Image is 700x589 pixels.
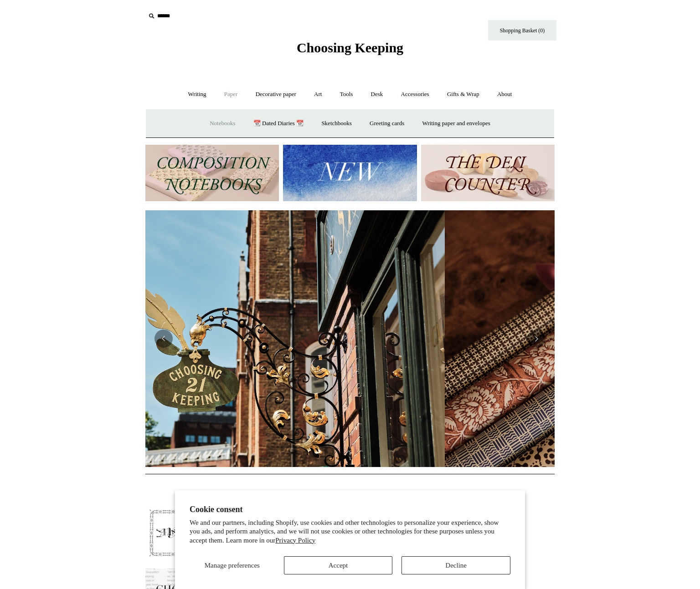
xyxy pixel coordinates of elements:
[488,20,556,41] a: Shopping Basket (0)
[345,465,355,467] button: Page 2
[190,505,510,514] h2: Cookie consent
[36,210,445,467] img: Copyright Choosing Keeping 20190711 LS Homepage 7.jpg__PID:4c49fdcc-9d5f-40e8-9753-f5038b35abb7
[145,145,279,202] img: 202302 Composition ledgers.jpg__PID:69722ee6-fa44-49dd-a067-31375e5d54ec
[284,556,393,574] button: Accept
[489,82,520,107] a: About
[439,82,488,107] a: Gifts & Wrap
[190,556,275,574] button: Manage preferences
[201,112,243,136] a: Notebooks
[527,330,546,348] button: Next
[313,112,360,136] a: Sketchbooks
[401,556,510,574] button: Decline
[154,330,173,348] button: Previous
[297,40,403,55] span: Choosing Keeping
[180,82,215,107] a: Writing
[332,82,361,107] a: Tools
[363,82,391,107] a: Desk
[393,82,437,107] a: Accessories
[421,145,555,202] img: The Deli Counter
[332,465,341,467] button: Page 1
[216,82,246,107] a: Paper
[247,82,304,107] a: Decorative paper
[306,82,330,107] a: Art
[361,112,412,136] a: Greeting cards
[283,145,417,202] img: New.jpg__PID:f73bdf93-380a-4a35-bcfe-7823039498e1
[205,562,260,569] span: Manage preferences
[275,537,315,544] a: Privacy Policy
[414,112,499,136] a: Writing paper and envelopes
[145,505,278,561] img: pf-4db91bb9--1305-Newsletter-Button_1200x.jpg
[190,518,510,545] p: We and our partners, including Shopify, use cookies and other technologies to personalize your ex...
[359,465,368,467] button: Page 3
[297,47,403,54] a: Choosing Keeping
[245,112,312,136] a: 📆 Dated Diaries 📆
[311,488,389,495] span: GENERAL INFORMATION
